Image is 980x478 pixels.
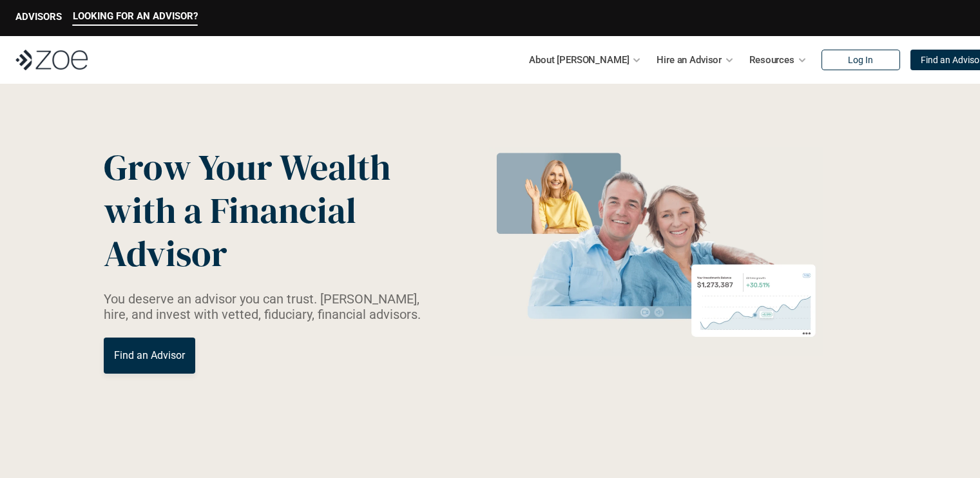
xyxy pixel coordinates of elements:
[657,50,722,70] p: Hire an Advisor
[104,338,195,374] a: Find an Advisor
[477,364,835,371] em: The information in the visuals above is for illustrative purposes only and does not represent an ...
[15,11,62,23] p: ADVISORS
[848,55,873,66] p: Log In
[749,50,794,70] p: Resources
[821,50,900,70] a: Log In
[114,349,185,361] p: Find an Advisor
[73,10,198,22] p: LOOKING FOR AN ADVISOR?
[104,186,364,278] span: with a Financial Advisor
[529,50,629,70] p: About [PERSON_NAME]
[104,142,390,192] span: Grow Your Wealth
[104,291,436,322] p: You deserve an advisor you can trust. [PERSON_NAME], hire, and invest with vetted, fiduciary, fin...
[485,147,828,356] img: Zoe Financial Hero Image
